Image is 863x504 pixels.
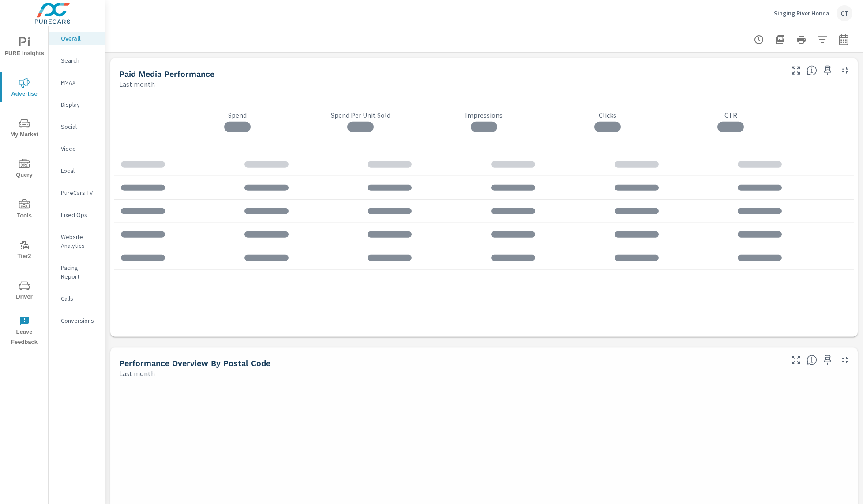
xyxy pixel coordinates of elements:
[422,111,546,119] p: Impressions
[821,353,835,367] span: Save this to your personalized report
[119,368,155,379] p: Last month
[3,199,45,221] span: Tools
[119,79,155,90] p: Last month
[61,144,98,153] p: Video
[61,294,98,303] p: Calls
[119,69,214,78] h5: Paid Media Performance
[49,208,105,221] div: Fixed Ops
[61,316,98,325] p: Conversions
[49,76,105,89] div: PMAX
[61,78,98,87] p: PMAX
[176,111,299,119] p: Spend
[792,31,810,49] button: Print Report
[49,32,105,45] div: Overall
[49,314,105,327] div: Conversions
[3,240,45,261] span: Tier2
[807,65,817,76] span: Understand performance metrics over the selected time range.
[546,111,669,119] p: Clicks
[807,355,817,365] span: Understand performance data by postal code. Individual postal codes can be selected and expanded ...
[789,353,803,367] button: Make Fullscreen
[49,186,105,199] div: PureCars TV
[49,142,105,155] div: Video
[61,56,98,65] p: Search
[837,5,852,21] div: CT
[789,63,803,78] button: Make Fullscreen
[61,100,98,109] p: Display
[49,98,105,111] div: Display
[61,232,98,250] p: Website Analytics
[119,358,270,368] h5: Performance Overview By Postal Code
[3,280,45,302] span: Driver
[49,164,105,177] div: Local
[835,31,852,49] button: Select Date Range
[61,166,98,175] p: Local
[838,353,852,367] button: Minimize Widget
[49,292,105,305] div: Calls
[774,9,829,17] p: Singing River Honda
[814,31,831,49] button: Apply Filters
[3,159,45,180] span: Query
[49,54,105,67] div: Search
[49,120,105,133] div: Social
[49,230,105,252] div: Website Analytics
[3,37,45,59] span: PURE Insights
[61,263,98,281] p: Pacing Report
[61,188,98,197] p: PureCars TV
[61,122,98,131] p: Social
[821,63,835,78] span: Save this to your personalized report
[3,78,45,99] span: Advertise
[3,118,45,140] span: My Market
[771,31,789,49] button: "Export Report to PDF"
[299,111,423,119] p: Spend Per Unit Sold
[838,63,852,78] button: Minimize Widget
[0,26,48,351] div: nav menu
[49,261,105,283] div: Pacing Report
[61,34,98,43] p: Overall
[61,210,98,219] p: Fixed Ops
[669,111,793,119] p: CTR
[3,316,45,347] span: Leave Feedback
